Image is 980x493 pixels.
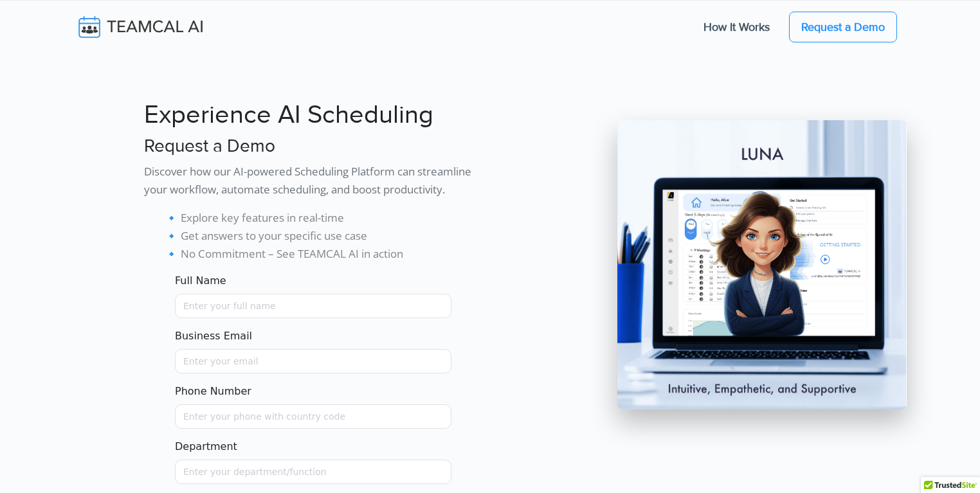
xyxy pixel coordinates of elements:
[175,294,451,318] input: Name must only contain letters and spaces
[789,12,897,42] a: Request a Demo
[175,349,451,373] input: Enter your email
[175,384,251,399] label: Phone Number
[144,136,482,157] h3: Request a Demo
[175,404,451,429] input: Enter your phone with country code
[165,245,482,263] li: 🔹 No Commitment – See TEAMCAL AI in action
[691,13,783,40] a: How It Works
[617,120,907,409] img: pic
[175,439,237,454] label: Department
[175,460,451,484] input: Enter your department/function
[165,209,482,227] li: 🔹 Explore key features in real-time
[175,328,252,344] label: Business Email
[175,273,226,289] label: Full Name
[165,227,482,245] li: 🔹 Get answers to your specific use case
[144,163,482,199] p: Discover how our AI-powered Scheduling Platform can streamline your workflow, automate scheduling...
[144,100,482,130] h1: Experience AI Scheduling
